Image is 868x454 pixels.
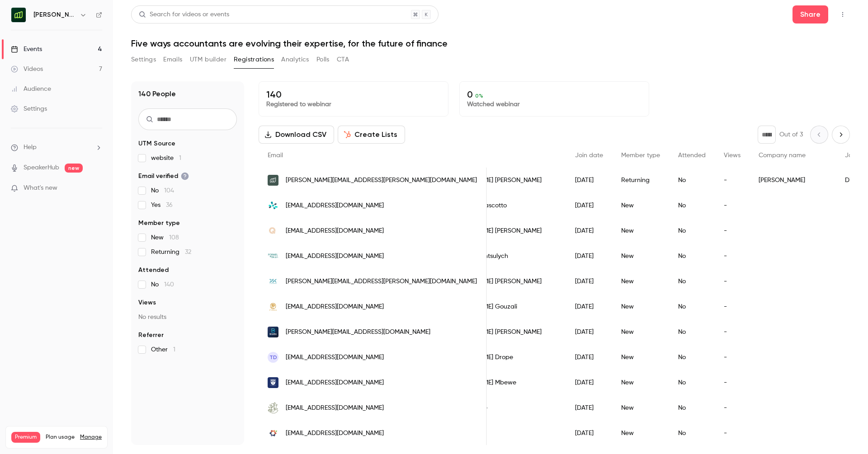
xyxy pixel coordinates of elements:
div: - [715,243,750,269]
img: starberry.games [268,428,278,439]
div: No [669,218,715,243]
div: [DATE] [566,421,612,446]
h6: [PERSON_NAME] (EN) [33,10,76,19]
button: Emails [163,52,182,67]
span: Join date [575,152,603,159]
button: Share [793,5,828,23]
span: [PERSON_NAME][EMAIL_ADDRESS][PERSON_NAME][DOMAIN_NAME] [286,277,477,286]
div: [DATE] [566,243,612,269]
span: Email [268,152,283,159]
div: - [715,168,750,193]
div: - [715,218,750,243]
div: - [715,193,750,218]
button: Download CSV [259,126,334,144]
button: CTA [337,52,349,67]
span: Help [24,143,37,152]
span: Yes [151,201,173,210]
div: - [715,319,750,345]
span: 32 [185,249,191,255]
div: - [715,395,750,421]
div: [DATE] [566,193,612,218]
div: Margherita Vascotto [438,193,566,218]
span: Views [724,152,741,159]
button: Next page [832,126,850,144]
div: - [715,269,750,294]
span: Attended [678,152,706,159]
div: Returning [612,168,669,193]
div: [DATE] [566,319,612,345]
div: [PERSON_NAME] [PERSON_NAME] [438,218,566,243]
button: Registrations [234,52,274,67]
div: No [669,269,715,294]
span: [EMAIL_ADDRESS][DOMAIN_NAME] [286,302,384,312]
div: New [612,370,669,395]
div: New [612,421,669,446]
div: New [612,218,669,243]
div: - [715,345,750,370]
p: Watched webinar [467,100,642,109]
span: [PERSON_NAME][EMAIL_ADDRESS][DOMAIN_NAME] [286,328,430,337]
div: New [612,319,669,345]
span: [EMAIL_ADDRESS][DOMAIN_NAME] [286,226,384,236]
li: help-dropdown-opener [11,143,102,152]
div: No [669,294,715,319]
div: Events [11,45,42,54]
div: No [669,243,715,269]
p: Registered to webinar [266,100,441,109]
span: 108 [169,234,179,241]
span: [EMAIL_ADDRESS][DOMAIN_NAME] [286,201,384,211]
span: Email verified [138,172,189,181]
span: 104 [164,187,174,194]
img: true-skin.de [268,251,278,262]
button: Analytics [281,52,309,67]
div: [PERSON_NAME] Gouzali [438,294,566,319]
span: No [151,280,174,289]
span: Premium [11,432,40,443]
p: 0 [467,89,642,100]
div: [PERSON_NAME] [750,168,836,193]
p: Out of 3 [779,130,803,139]
div: New [612,269,669,294]
span: website [151,154,181,163]
div: [PERSON_NAME] [PERSON_NAME] [438,168,566,193]
div: Videos [11,65,43,74]
div: [DATE] [566,370,612,395]
span: 0 % [475,93,483,99]
span: New [151,233,179,242]
span: 1 [173,346,175,353]
img: gsk.de [268,276,278,287]
div: [PERSON_NAME] Drope [438,345,566,370]
div: No [669,395,715,421]
div: - [715,370,750,395]
button: UTM builder [190,52,226,67]
div: [DATE] [566,218,612,243]
img: thefutureforestcompany.com [268,403,278,413]
h1: Five ways accountants are evolving their expertise, for the future of finance [131,38,850,49]
div: No [669,370,715,395]
span: Other [151,345,175,354]
img: quatro-pr.co.uk [268,225,278,236]
span: [EMAIL_ADDRESS][DOMAIN_NAME] [286,378,384,388]
iframe: Noticeable Trigger [91,184,102,192]
p: No results [138,313,237,322]
span: Attended [138,266,169,275]
span: No [151,186,174,195]
div: No [669,319,715,345]
section: facet-groups [138,139,237,354]
span: Returning [151,248,191,257]
a: Manage [80,434,102,441]
p: 140 [266,89,441,100]
span: UTM Source [138,139,175,148]
div: [PERSON_NAME] Mbewe [438,370,566,395]
div: No [669,345,715,370]
span: Member type [138,219,180,228]
span: [EMAIL_ADDRESS][DOMAIN_NAME] [286,252,384,261]
h1: 140 People [138,89,176,99]
img: piagam.id [268,301,278,312]
img: getmoss.com [268,175,278,186]
div: New [612,395,669,421]
div: [PERSON_NAME] [PERSON_NAME] [438,269,566,294]
div: [DATE] [566,345,612,370]
div: New [612,193,669,218]
span: 36 [166,202,173,208]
